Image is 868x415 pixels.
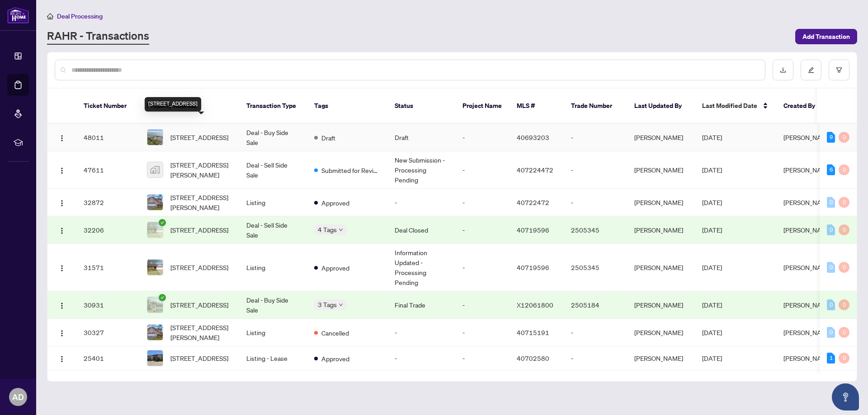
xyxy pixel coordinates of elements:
[170,192,232,212] span: [STREET_ADDRESS][PERSON_NAME]
[839,197,849,208] div: 0
[76,216,140,244] td: 32206
[321,328,349,338] span: Cancelled
[58,135,66,142] img: Logo
[517,354,549,362] span: 40702580
[455,89,509,124] th: Project Name
[47,28,149,45] a: RAHR - Transactions
[239,189,307,216] td: Listing
[58,167,66,174] img: Logo
[455,124,509,151] td: -
[145,97,201,112] div: [STREET_ADDRESS]
[147,325,163,340] img: thumbnail-img
[170,353,228,363] span: [STREET_ADDRESS]
[827,299,835,310] div: 0
[827,197,835,208] div: 0
[170,300,228,310] span: [STREET_ADDRESS]
[387,151,455,189] td: New Submission - Processing Pending
[321,198,349,208] span: Approved
[55,325,69,340] button: Logo
[808,67,814,73] span: edit
[783,301,832,309] span: [PERSON_NAME]
[564,291,627,319] td: 2505184
[58,265,66,272] img: Logo
[627,319,695,346] td: [PERSON_NAME]
[517,301,553,309] span: X12061800
[387,319,455,346] td: -
[702,301,722,309] span: [DATE]
[839,327,849,338] div: 0
[839,299,849,310] div: 0
[627,189,695,216] td: [PERSON_NAME]
[170,160,232,180] span: [STREET_ADDRESS][PERSON_NAME]
[839,224,849,235] div: 0
[55,351,69,365] button: Logo
[159,219,166,226] span: check-circle
[387,124,455,151] td: Draft
[517,328,549,336] span: 40715191
[58,227,66,234] img: Logo
[239,346,307,370] td: Listing - Lease
[517,226,549,234] span: 40719596
[321,133,335,143] span: Draft
[76,189,140,216] td: 32872
[702,101,757,111] span: Last Modified Date
[832,383,859,410] button: Open asap
[387,346,455,370] td: -
[827,327,835,338] div: 0
[170,132,228,142] span: [STREET_ADDRESS]
[801,60,821,80] button: edit
[564,244,627,291] td: 2505345
[55,298,69,312] button: Logo
[455,189,509,216] td: -
[455,216,509,244] td: -
[387,189,455,216] td: -
[387,89,455,124] th: Status
[827,224,835,235] div: 0
[627,346,695,370] td: [PERSON_NAME]
[827,132,835,143] div: 9
[836,67,842,73] span: filter
[147,195,163,210] img: thumbnail-img
[839,132,849,143] div: 0
[387,244,455,291] td: Information Updated - Processing Pending
[564,319,627,346] td: -
[702,328,722,336] span: [DATE]
[307,89,387,124] th: Tags
[783,166,832,174] span: [PERSON_NAME]
[627,124,695,151] td: [PERSON_NAME]
[455,151,509,189] td: -
[776,89,830,124] th: Created By
[795,29,857,44] button: Add Transaction
[827,164,835,175] div: 6
[147,162,163,177] img: thumbnail-img
[564,89,627,124] th: Trade Number
[783,198,832,206] span: [PERSON_NAME]
[321,354,349,364] span: Approved
[147,260,163,275] img: thumbnail-img
[783,328,832,336] span: [PERSON_NAME]
[7,7,29,23] img: logo
[695,89,776,124] th: Last Modified Date
[783,226,832,234] span: [PERSON_NAME]
[627,151,695,189] td: [PERSON_NAME]
[239,319,307,346] td: Listing
[239,89,307,124] th: Transaction Type
[455,319,509,346] td: -
[702,133,722,141] span: [DATE]
[827,353,835,364] div: 1
[839,262,849,273] div: 0
[702,198,722,206] span: [DATE]
[321,165,380,175] span: Submitted for Review
[55,223,69,237] button: Logo
[387,291,455,319] td: Final Trade
[339,228,343,232] span: down
[57,12,103,20] span: Deal Processing
[517,166,553,174] span: 407224472
[76,319,140,346] td: 30327
[147,350,163,366] img: thumbnail-img
[702,226,722,234] span: [DATE]
[773,60,793,80] button: download
[12,391,24,403] span: AD
[76,124,140,151] td: 48011
[509,89,564,124] th: MLS #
